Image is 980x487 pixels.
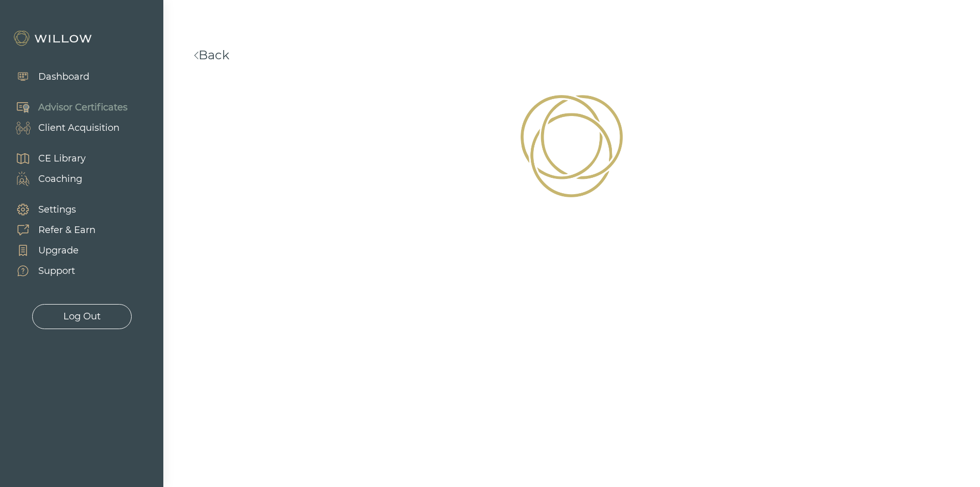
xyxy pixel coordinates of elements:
div: Refer & Earn [38,223,95,237]
div: Upgrade [38,244,79,258]
a: Back [194,48,229,62]
img: < [194,52,199,59]
img: Loading! [507,81,637,212]
a: Refer & Earn [5,220,95,240]
a: Settings [5,199,95,220]
div: CE Library [38,152,86,166]
a: Coaching [5,169,86,189]
div: Settings [38,203,76,217]
a: Dashboard [5,66,89,87]
img: Willow [13,30,94,47]
div: Client Acquisition [38,121,119,135]
div: Advisor Certificates [38,101,128,114]
div: Log Out [63,310,101,323]
a: Advisor Certificates [5,97,128,118]
a: Client Acquisition [5,118,128,138]
a: CE Library [5,148,86,169]
div: Support [38,264,75,278]
div: Coaching [38,172,82,186]
div: Dashboard [38,70,89,84]
a: Upgrade [5,240,95,261]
